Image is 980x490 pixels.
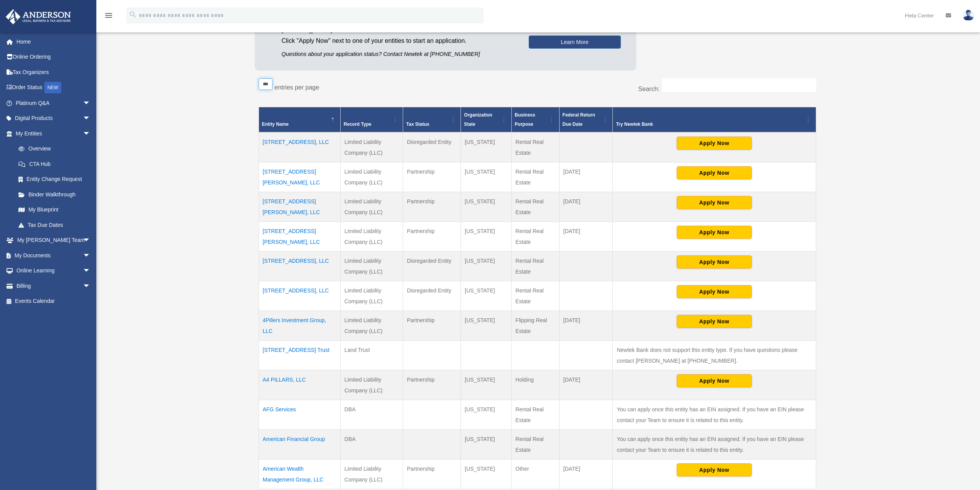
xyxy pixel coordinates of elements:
th: Business Purpose: Activate to sort [511,107,559,132]
td: Limited Liability Company (LLC) [340,459,403,489]
td: Disregarded Entity [403,132,461,162]
span: arrow_drop_down [83,263,98,279]
button: Apply Now [677,166,752,179]
a: My Documentsarrow_drop_down [5,248,102,263]
td: [US_STATE] [461,429,511,459]
button: Apply Now [677,285,752,298]
td: [STREET_ADDRESS][PERSON_NAME], LLC [259,162,340,192]
td: Partnership [403,370,461,400]
td: American Financial Group [259,429,340,459]
td: Limited Liability Company (LLC) [340,370,403,400]
td: Rental Real Estate [511,162,559,192]
button: Apply Now [677,374,752,387]
td: [DATE] [559,221,613,251]
td: Partnership [403,311,461,340]
td: Limited Liability Company (LLC) [340,311,403,340]
td: Holding [511,370,559,400]
button: Apply Now [677,137,752,150]
span: arrow_drop_down [83,278,98,294]
button: Apply Now [677,255,752,269]
img: Anderson Advisors Platinum Portal [3,9,73,24]
label: entries per page [275,84,319,91]
td: Other [511,459,559,489]
a: Order StatusNEW [5,80,102,96]
td: [US_STATE] [461,370,511,400]
td: Disregarded Entity [403,251,461,281]
td: Rental Real Estate [511,132,559,162]
td: Disregarded Entity [403,281,461,311]
td: Limited Liability Company (LLC) [340,192,403,221]
a: My [PERSON_NAME] Teamarrow_drop_down [5,233,102,248]
span: Organization State [464,112,492,127]
td: [US_STATE] [461,162,511,192]
button: Apply Now [677,315,752,328]
td: DBA [340,400,403,429]
td: Rental Real Estate [511,221,559,251]
td: [US_STATE] [461,459,511,489]
div: NEW [44,82,61,93]
td: Limited Liability Company (LLC) [340,251,403,281]
td: [DATE] [559,192,613,221]
span: arrow_drop_down [83,95,98,111]
td: A4 PILLARS, LLC [259,370,340,400]
td: Partnership [403,221,461,251]
td: Partnership [403,459,461,489]
p: Questions about your application status? Contact Newtek at [PHONE_NUMBER] [282,49,517,59]
td: [STREET_ADDRESS], LLC [259,132,340,162]
span: arrow_drop_down [83,111,98,127]
td: Limited Liability Company (LLC) [340,162,403,192]
td: Rental Real Estate [511,429,559,459]
td: Rental Real Estate [511,251,559,281]
td: [US_STATE] [461,281,511,311]
td: [DATE] [559,311,613,340]
span: arrow_drop_down [83,126,98,142]
td: [STREET_ADDRESS], LLC [259,281,340,311]
a: Entity Change Request [11,172,98,187]
span: arrow_drop_down [83,233,98,248]
a: Binder Walkthrough [11,187,98,202]
td: AFG Services [259,400,340,429]
a: Tax Due Dates [11,217,98,233]
a: Events Calendar [5,294,102,309]
a: Billingarrow_drop_down [5,278,102,294]
button: Apply Now [677,463,752,476]
th: Entity Name: Activate to invert sorting [259,107,340,132]
th: Try Newtek Bank : Activate to sort [613,107,816,132]
td: [DATE] [559,162,613,192]
a: Home [5,34,102,49]
span: Record Type [344,122,371,127]
th: Federal Return Due Date: Activate to sort [559,107,613,132]
td: DBA [340,429,403,459]
td: [STREET_ADDRESS] Trust [259,340,340,370]
a: Platinum Q&Aarrow_drop_down [5,95,102,111]
a: Online Ordering [5,49,102,65]
th: Tax Status: Activate to sort [403,107,461,132]
i: menu [104,11,113,20]
td: [US_STATE] [461,251,511,281]
span: Entity Name [262,122,289,127]
td: You can apply once this entity has an EIN assigned. If you have an EIN please contact your Team t... [613,429,816,459]
span: Business Purpose [515,112,535,127]
a: My Blueprint [11,202,98,218]
button: Apply Now [677,196,752,209]
td: [STREET_ADDRESS][PERSON_NAME], LLC [259,192,340,221]
td: [US_STATE] [461,132,511,162]
td: Partnership [403,192,461,221]
a: menu [104,14,113,20]
td: Rental Real Estate [511,400,559,429]
button: Apply Now [677,226,752,239]
div: Try Newtek Bank [616,120,804,129]
span: Federal Return Due Date [563,112,595,127]
td: [DATE] [559,459,613,489]
a: Online Learningarrow_drop_down [5,263,102,279]
td: Rental Real Estate [511,281,559,311]
span: Tax Status [406,122,429,127]
td: You can apply once this entity has an EIN assigned. If you have an EIN please contact your Team t... [613,400,816,429]
td: [STREET_ADDRESS], LLC [259,251,340,281]
td: Limited Liability Company (LLC) [340,132,403,162]
td: American Wealth Management Group, LLC [259,459,340,489]
a: My Entitiesarrow_drop_down [5,126,98,141]
td: [US_STATE] [461,221,511,251]
td: Limited Liability Company (LLC) [340,281,403,311]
